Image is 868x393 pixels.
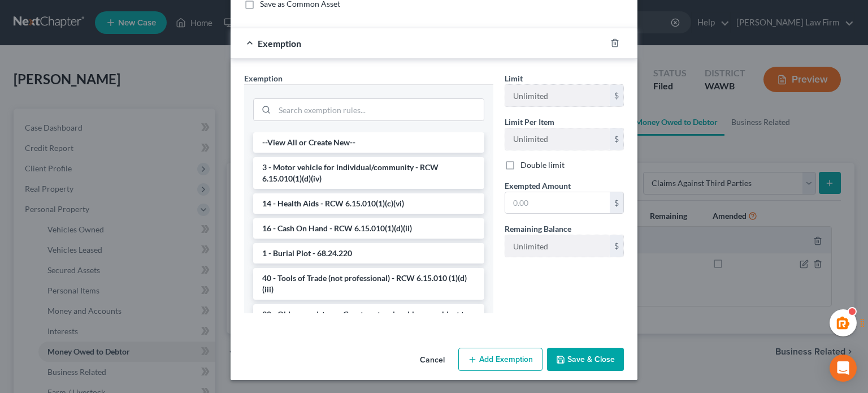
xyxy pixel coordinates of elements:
li: 30 - Old age assistance Grants not assignable nor subject to execution. - RCW 74.08.210 [253,304,484,336]
div: $ [610,85,623,106]
input: -- [505,85,610,106]
li: 14 - Health Aids - RCW 6.15.010(1)(c)(vi) [253,193,484,214]
div: $ [610,128,623,150]
span: Exemption [258,38,301,49]
input: -- [505,235,610,257]
li: 16 - Cash On Hand - RCW 6.15.010(1)(d)(ii) [253,218,484,239]
button: Cancel [411,349,454,372]
li: 40 - Tools of Trade (not professional) - RCW 6.15.010 (1)(d)(iii) [253,268,484,300]
span: Limit [505,74,523,83]
li: 1 - Burial Plot - 68.24.220 [253,243,484,264]
label: Limit Per Item [505,116,554,128]
button: Save & Close [547,348,624,372]
input: 0.00 [505,192,610,214]
label: Remaining Balance [505,223,571,235]
li: --View All or Create New-- [253,132,484,153]
span: Exemption [244,74,283,83]
div: $ [610,235,623,257]
li: 3 - Motor vehicle for individual/community - RCW 6.15.010(1)(d)(iv) [253,157,484,189]
button: Add Exemption [458,348,542,372]
div: Open Intercom Messenger [830,355,857,382]
label: Double limit [520,159,565,171]
span: Exempted Amount [505,181,571,191]
input: Search exemption rules... [275,99,484,120]
input: -- [505,128,610,150]
div: $ [610,192,623,214]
